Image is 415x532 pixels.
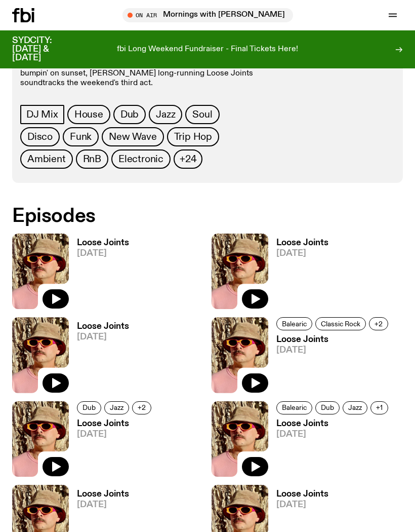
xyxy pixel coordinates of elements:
[117,45,298,54] p: fbi Long Weekend Fundraiser - Final Tickets Here!
[149,105,182,124] a: Jazz
[12,234,69,309] img: Tyson stands in front of a paperbark tree wearing orange sunglasses, a suede bucket hat and a pin...
[12,401,69,477] img: Tyson stands in front of a paperbark tree wearing orange sunglasses, a suede bucket hat and a pin...
[321,320,360,328] span: Classic Rock
[276,317,312,330] a: Balearic
[315,317,366,330] a: Classic Rock
[12,207,403,225] h2: Episodes
[12,36,77,62] h3: SYDCITY: [DATE] & [DATE]
[104,401,129,414] a: Jazz
[376,404,383,411] span: +1
[27,131,53,142] span: Disco
[12,317,69,393] img: Tyson stands in front of a paperbark tree wearing orange sunglasses, a suede bucket hat and a pin...
[20,149,73,169] a: Ambient
[113,105,146,124] a: Dub
[375,320,383,328] span: +2
[167,127,219,146] a: Trip Hop
[315,401,340,414] a: Dub
[83,154,101,165] span: RnB
[76,149,108,169] a: RnB
[282,404,307,411] span: Balearic
[192,109,212,120] span: Soul
[20,105,64,124] a: DJ Mix
[74,109,103,120] span: House
[276,335,391,344] h3: Loose Joints
[20,127,60,146] a: Disco
[276,401,312,414] a: Balearic
[369,317,388,330] button: +2
[82,404,96,411] span: Dub
[27,154,66,165] span: Ambient
[268,335,391,393] a: Loose Joints[DATE]
[67,105,110,124] a: House
[276,239,328,247] h3: Loose Joints
[343,401,367,414] a: Jazz
[118,154,163,165] span: Electronic
[268,239,328,309] a: Loose Joints[DATE]
[70,131,92,142] span: Funk
[276,430,391,439] span: [DATE]
[69,239,129,309] a: Loose Joints[DATE]
[110,404,123,411] span: Jazz
[77,420,154,428] h3: Loose Joints
[77,501,129,509] span: [DATE]
[77,239,129,247] h3: Loose Joints
[120,109,139,120] span: Dub
[276,346,391,355] span: [DATE]
[174,131,212,142] span: Trip Hop
[276,501,328,509] span: [DATE]
[138,404,146,411] span: +2
[63,127,99,146] a: Funk
[77,333,129,341] span: [DATE]
[69,322,129,393] a: Loose Joints[DATE]
[132,401,151,414] button: +2
[156,109,175,120] span: Jazz
[111,149,171,169] a: Electronic
[282,320,307,328] span: Balearic
[212,401,268,477] img: Tyson stands in front of a paperbark tree wearing orange sunglasses, a suede bucket hat and a pin...
[212,234,268,309] img: Tyson stands in front of a paperbark tree wearing orange sunglasses, a suede bucket hat and a pin...
[109,131,156,142] span: New Wave
[268,420,391,477] a: Loose Joints[DATE]
[321,404,334,411] span: Dub
[77,249,129,258] span: [DATE]
[180,154,196,165] span: +24
[370,401,388,414] button: +1
[276,249,328,258] span: [DATE]
[348,404,362,411] span: Jazz
[102,127,163,146] a: New Wave
[26,109,58,120] span: DJ Mix
[77,401,101,414] a: Dub
[77,430,154,439] span: [DATE]
[276,420,391,428] h3: Loose Joints
[77,322,129,331] h3: Loose Joints
[212,317,268,393] img: Tyson stands in front of a paperbark tree wearing orange sunglasses, a suede bucket hat and a pin...
[185,105,219,124] a: Soul
[20,59,254,88] p: A [PERSON_NAME] stroll through rare and familiar tunes before bumpin' on sunset, [PERSON_NAME] lo...
[77,490,129,499] h3: Loose Joints
[276,490,328,499] h3: Loose Joints
[122,8,293,22] button: On AirMornings with [PERSON_NAME]
[174,149,202,169] button: +24
[69,420,154,477] a: Loose Joints[DATE]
